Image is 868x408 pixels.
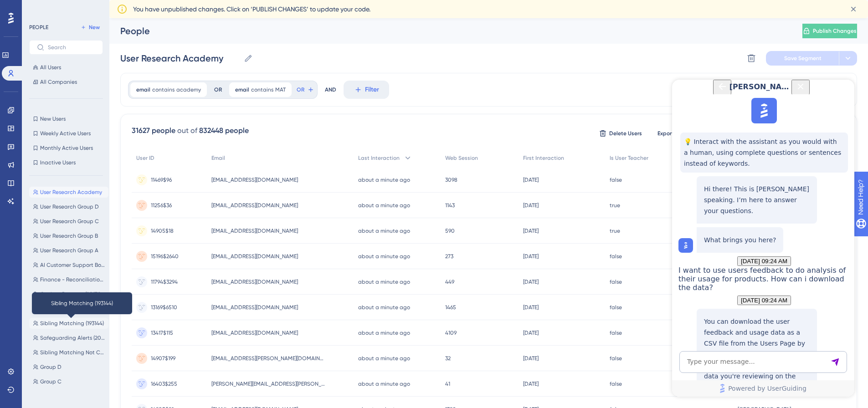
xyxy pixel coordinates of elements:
[358,304,410,311] time: about a minute ago
[649,126,694,141] button: Export CSV
[523,330,539,336] time: [DATE]
[610,329,622,337] span: false
[132,125,175,136] div: 31627 people
[523,381,539,387] time: [DATE]
[151,227,174,235] span: 14905$18
[120,52,240,65] input: Segment Name
[445,278,454,286] span: 449
[211,202,298,209] span: [EMAIL_ADDRESS][DOMAIN_NAME]
[29,318,108,329] button: Sibling Matching (193144)
[21,2,57,13] span: Need Help?
[610,278,622,286] span: false
[29,376,108,387] button: Group C
[813,27,857,35] span: Publish Changes
[40,349,105,356] span: Sibling Matching Not Completed HS
[445,355,451,362] span: 32
[358,202,410,209] time: about a minute ago
[40,334,105,342] span: Safeguarding Alerts (202844)
[211,355,325,362] span: [EMAIL_ADDRESS][PERSON_NAME][DOMAIN_NAME]
[295,82,315,97] button: OR
[211,253,298,260] span: [EMAIL_ADDRESS][DOMAIN_NAME]
[176,86,201,93] span: academy
[211,329,298,337] span: [EMAIL_ADDRESS][DOMAIN_NAME]
[610,355,622,362] span: false
[610,253,622,260] span: false
[358,330,410,336] time: about a minute ago
[151,329,173,337] span: 13417$115
[609,130,642,137] span: Delete Users
[358,154,400,162] span: Last Interaction
[275,86,286,93] span: MAT
[445,202,455,209] span: 1143
[211,278,298,286] span: [EMAIL_ADDRESS][DOMAIN_NAME]
[358,253,410,260] time: about a minute ago
[445,227,455,235] span: 590
[610,176,622,184] span: false
[445,380,450,388] span: 41
[151,253,179,260] span: 15196$2640
[358,228,410,234] time: about a minute ago
[344,81,389,99] button: Filter
[672,80,854,397] iframe: UserGuiding AI Assistant
[610,304,622,311] span: false
[151,176,172,184] span: 11469$96
[610,227,620,235] span: true
[523,253,539,260] time: [DATE]
[211,304,298,311] span: [EMAIL_ADDRESS][DOMAIN_NAME]
[235,86,249,93] span: email
[445,154,478,162] span: Web Session
[325,81,336,99] div: AND
[766,51,839,66] button: Save Segment
[523,202,539,209] time: [DATE]
[610,202,620,209] span: true
[358,177,410,183] time: about a minute ago
[151,355,175,362] span: 14907$199
[40,320,104,327] span: Sibling Matching (193144)
[151,380,177,388] span: 16403$255
[120,25,780,37] div: People
[802,24,857,38] button: Publish Changes
[358,279,410,285] time: about a minute ago
[152,86,175,93] span: contains
[211,154,225,162] span: Email
[151,304,177,311] span: 13169$6510
[365,84,379,95] span: Filter
[29,347,108,358] button: Sibling Matching Not Completed HS
[211,227,298,235] span: [EMAIL_ADDRESS][DOMAIN_NAME]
